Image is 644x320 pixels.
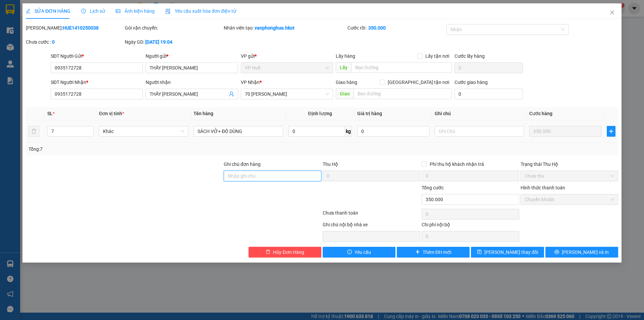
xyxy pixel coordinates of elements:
[484,248,538,256] span: [PERSON_NAME] thay đổi
[607,126,615,137] button: plus
[26,9,31,13] span: edit
[336,88,354,99] span: Giao
[529,111,552,116] span: Cước hàng
[351,62,452,73] input: Dọc đường
[229,91,234,97] span: user-add
[308,111,332,116] span: Định lượng
[241,52,333,60] div: VP gửi
[477,249,482,255] span: save
[194,126,283,137] input: VD: Bàn, Ghế
[224,171,321,181] input: Ghi chú đơn hàng
[241,80,260,85] span: VP Nhận
[116,8,155,14] span: Ảnh kiện hàng
[47,111,53,116] span: SL
[432,107,527,120] th: Ghi chú
[51,52,143,60] div: SĐT Người Gửi
[397,247,470,258] button: plusThêm ĐH mới
[266,249,270,255] span: delete
[336,62,351,73] span: Lấy
[521,161,618,168] div: Trạng thái Thu Hộ
[26,38,123,46] div: Chưa cước :
[194,111,213,116] span: Tên hàng
[165,9,171,14] img: icon
[165,8,236,14] span: Yêu cầu xuất hóa đơn điện tử
[323,221,420,231] div: Ghi chú nội bộ nhà xe
[603,3,622,22] button: Close
[99,111,124,116] span: Đơn vị tính
[116,9,120,13] span: picture
[336,80,357,85] span: Giao hàng
[224,162,261,167] label: Ghi chú đơn hàng
[368,25,386,31] b: 350.000
[336,53,355,59] span: Lấy hàng
[81,9,86,13] span: clock-circle
[125,24,222,32] div: Gói vận chuyển:
[245,89,329,99] span: 70 Nguyễn Hữu Huân
[224,24,346,32] div: Nhân viên tạo:
[323,162,338,167] span: Thu Hộ
[29,145,249,153] div: Tổng: 7
[52,39,55,45] b: 0
[609,10,615,15] span: close
[521,185,565,190] label: Hình thức thanh toán
[63,25,99,31] b: HUE1410250038
[26,24,123,32] div: [PERSON_NAME]:
[103,126,184,136] span: Khác
[355,248,371,256] span: Yêu cầu
[545,247,618,258] button: printer[PERSON_NAME] và In
[26,8,70,14] span: SỬA ĐƠN HÀNG
[9,5,55,27] strong: CHUYỂN PHÁT NHANH HK BUSLINES
[454,62,523,73] input: Cước lấy hàng
[525,171,614,181] span: Chưa thu
[554,249,559,255] span: printer
[8,39,59,50] span: ↔ [GEOGRAPHIC_DATA]
[435,126,524,137] input: Ghi Chú
[145,39,172,45] b: [DATE] 19:04
[427,161,487,168] span: Phí thu hộ khách nhận trả
[146,52,238,60] div: Người gửi
[423,248,451,256] span: Thêm ĐH mới
[60,48,105,55] span: HUE1410250038
[454,89,523,99] input: Cước giao hàng
[6,34,59,50] span: ↔ [GEOGRAPHIC_DATA]
[273,248,304,256] span: Hủy Đơn Hàng
[423,52,452,60] span: Lấy tận nơi
[525,194,614,204] span: Chuyển khoản
[6,29,59,50] span: SAPA, LÀO CAI ↔ [GEOGRAPHIC_DATA]
[415,249,420,255] span: plus
[29,126,39,137] button: delete
[454,53,485,59] label: Cước lấy hàng
[607,129,615,134] span: plus
[471,247,544,258] button: save[PERSON_NAME] thay đổi
[323,247,395,258] button: exclamation-circleYêu cầu
[345,126,352,137] span: kg
[422,221,519,231] div: Chi phí nội bộ
[347,249,352,255] span: exclamation-circle
[454,80,488,85] label: Cước giao hàng
[81,8,105,14] span: Lịch sử
[249,247,321,258] button: deleteHủy Đơn Hàng
[562,248,609,256] span: [PERSON_NAME] và In
[125,38,222,46] div: Ngày GD:
[3,30,5,61] img: logo
[422,185,444,190] span: Tổng cước
[347,24,445,32] div: Cước rồi :
[51,79,143,86] div: SĐT Người Nhận
[146,79,238,86] div: Người nhận
[322,209,421,221] div: Chưa thanh toán
[529,126,601,137] input: 0
[255,25,294,31] b: vanphonghue.hkot
[245,63,329,73] span: VP Huế
[357,111,382,116] span: Giá trị hàng
[354,88,452,99] input: Dọc đường
[385,79,452,86] span: [GEOGRAPHIC_DATA] tận nơi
